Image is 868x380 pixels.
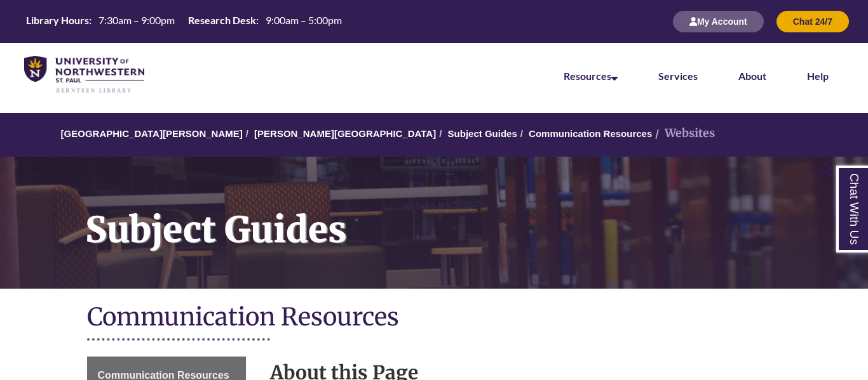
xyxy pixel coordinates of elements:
button: Chat 24/7 [776,11,849,32]
a: Communication Resources [529,128,652,139]
a: Resources [564,70,618,82]
a: Subject Guides [448,128,517,139]
h1: Communication Resources [87,301,782,335]
a: Services [658,70,698,82]
a: [GEOGRAPHIC_DATA][PERSON_NAME] [61,128,243,139]
button: My Account [673,11,764,32]
a: Help [807,70,829,82]
a: Chat 24/7 [776,16,849,27]
a: [PERSON_NAME][GEOGRAPHIC_DATA] [254,128,436,139]
table: Hours Today [21,13,347,29]
a: Back to Top [817,161,865,178]
th: Research Desk: [183,13,261,27]
h1: Subject Guides [71,157,868,272]
a: About [738,70,766,82]
a: My Account [673,16,764,27]
li: Websites [652,124,715,143]
a: Hours Today [21,13,347,30]
span: 9:00am – 5:00pm [266,14,342,26]
img: UNWSP Library Logo [24,56,144,94]
th: Library Hours: [21,13,93,27]
span: 7:30am – 9:00pm [98,14,175,26]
